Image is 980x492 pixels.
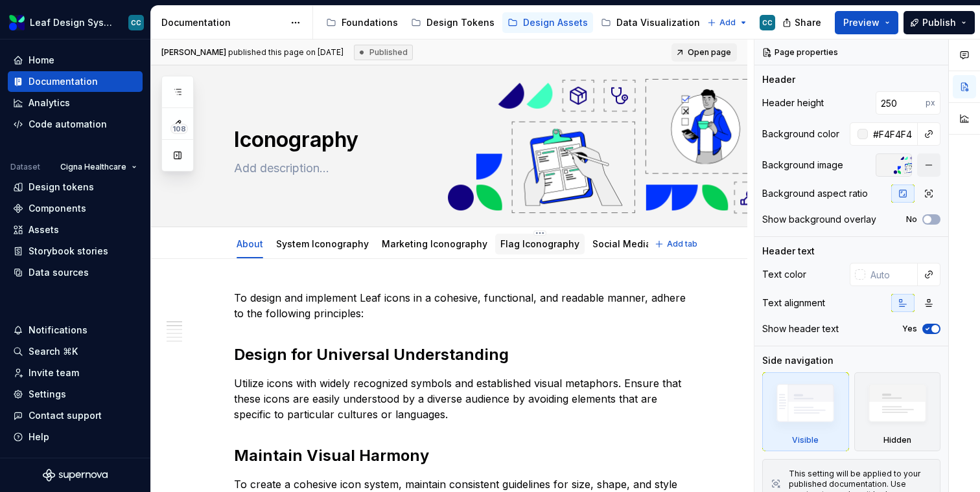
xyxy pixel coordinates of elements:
div: Data sources [29,266,89,279]
div: Text alignment [762,296,825,309]
strong: Maintain Visual Harmony [234,446,429,465]
div: Side navigation [762,354,834,367]
div: Social Media Iconography [587,230,716,257]
button: Preview [835,11,898,34]
button: Leaf Design SystemCC [3,8,148,36]
div: Header height [762,96,824,109]
span: Add tab [667,239,697,249]
div: Background aspect ratio [762,187,868,200]
button: Add [703,14,752,32]
div: Home [29,54,54,67]
button: Publish [904,11,975,34]
div: About [231,230,268,257]
a: Foundations [321,12,403,33]
span: Cigna Healthcare [60,162,126,172]
div: Text color [762,268,806,281]
a: Data sources [8,262,143,283]
div: Hidden [883,435,911,445]
div: Show background overlay [762,213,876,226]
p: px [926,98,935,108]
a: Social Media Iconography [592,238,711,249]
div: CC [762,17,773,28]
div: Settings [29,388,66,401]
span: [PERSON_NAME] [161,47,226,57]
div: Design Tokens [426,16,495,29]
img: 6e787e26-f4c0-4230-8924-624fe4a2d214.png [9,15,25,30]
div: Header [762,73,795,86]
p: Utilize icons with widely recognized symbols and established visual metaphors. Ensure that these ... [234,375,695,422]
div: Flag Iconography [495,230,585,257]
strong: Design for Universal Understanding [234,345,509,364]
div: Notifications [29,324,87,337]
div: Assets [29,223,59,236]
a: Assets [8,219,143,240]
div: System Iconography [271,230,374,257]
div: Background image [762,159,843,172]
p: To design and implement Leaf icons in a cohesive, functional, and readable manner, adhere to the ... [234,290,695,321]
a: Design Assets [502,12,593,33]
div: Design tokens [29,181,94,194]
div: Help [29,430,49,443]
div: Background color [762,128,839,140]
div: Visible [792,435,819,445]
button: Help [8,427,143,447]
a: Storybook stories [8,241,143,262]
div: Search ⌘K [29,345,78,358]
div: Show header text [762,322,839,335]
span: 108 [170,124,188,134]
div: Header text [762,245,815,258]
div: Published [354,45,413,60]
div: Documentation [29,75,98,88]
a: Code automation [8,114,143,135]
span: Publish [922,16,956,29]
button: Share [776,11,830,34]
span: Open page [688,47,731,58]
input: Auto [868,122,918,146]
label: No [906,214,917,225]
div: Page tree [321,10,701,36]
button: Contact support [8,405,143,426]
div: Foundations [342,16,398,29]
button: Notifications [8,320,143,341]
div: Documentation [161,16,284,29]
input: Auto [865,263,918,286]
div: Dataset [10,162,40,172]
button: Cigna Healthcare [54,158,143,176]
div: Data Visualization [616,16,700,29]
div: CC [131,17,141,28]
label: Yes [902,324,917,334]
div: Contact support [29,409,102,422]
button: Search ⌘K [8,341,143,362]
a: Design Tokens [406,12,500,33]
a: Design tokens [8,177,143,197]
a: Flag Iconography [500,238,579,249]
a: Analytics [8,93,143,113]
div: Leaf Design System [30,16,113,29]
textarea: Iconography [231,124,693,155]
div: Code automation [29,118,107,131]
div: Visible [762,372,849,451]
div: Components [29,202,86,215]
span: Add [719,17,736,28]
a: About [237,238,263,249]
button: Add tab [651,235,703,253]
a: Marketing Iconography [382,238,487,249]
div: Design Assets [523,16,588,29]
div: Invite team [29,366,79,379]
div: Analytics [29,96,70,109]
div: Marketing Iconography [377,230,493,257]
span: Share [795,16,821,29]
div: Hidden [854,372,941,451]
a: System Iconography [276,238,369,249]
a: Components [8,198,143,219]
a: Data Visualization [596,12,705,33]
svg: Supernova Logo [43,469,108,482]
a: Documentation [8,71,143,92]
a: Home [8,50,143,71]
a: Settings [8,384,143,405]
input: Auto [876,91,926,115]
span: published this page on [DATE] [161,47,344,58]
div: Storybook stories [29,245,108,258]
span: Preview [843,16,880,29]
